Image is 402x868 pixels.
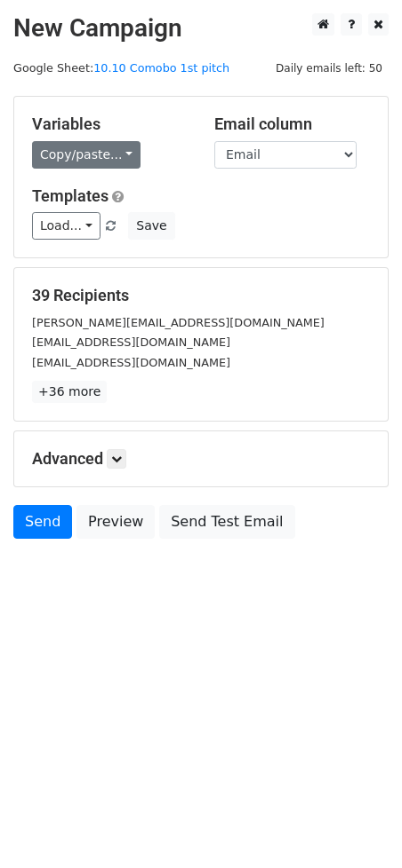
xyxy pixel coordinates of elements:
[32,316,325,329] small: [PERSON_NAME][EMAIL_ADDRESS][DOMAIN_NAME]
[32,186,109,205] a: Templates
[313,783,402,868] div: 聊天小组件
[13,61,229,75] small: Google Sheet:
[32,356,230,369] small: [EMAIL_ADDRESS][DOMAIN_NAME]
[313,783,402,868] iframe: Chat Widget
[214,114,370,134] h5: Email column
[159,505,294,539] a: Send Test Email
[269,59,389,78] span: Daily emails left: 50
[128,212,174,240] button: Save
[269,61,389,75] a: Daily emails left: 50
[32,381,107,403] a: +36 more
[13,13,389,43] h2: New Campaign
[32,141,141,169] a: Copy/paste...
[76,505,155,539] a: Preview
[32,212,100,240] a: Load...
[32,335,230,349] small: [EMAIL_ADDRESS][DOMAIN_NAME]
[32,114,188,134] h5: Variables
[32,449,370,469] h5: Advanced
[32,286,370,305] h5: 39 Recipients
[93,61,229,75] a: 10.10 Comobo 1st pitch
[13,505,72,539] a: Send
